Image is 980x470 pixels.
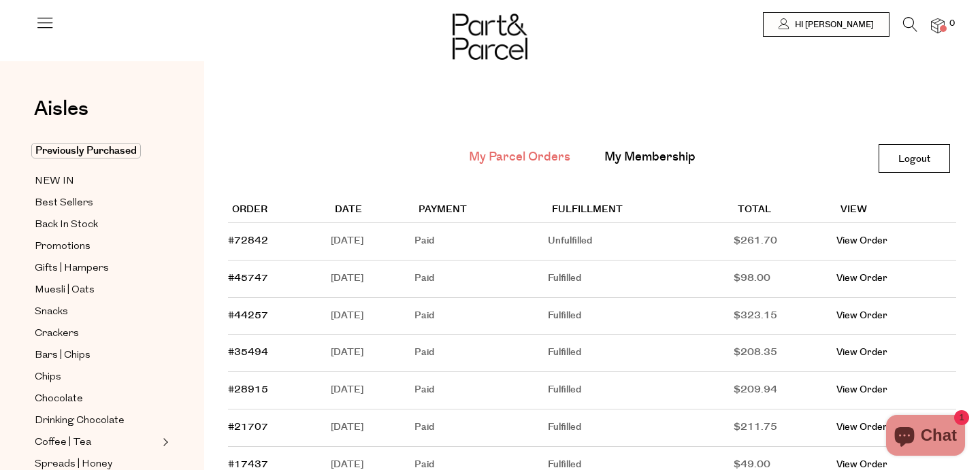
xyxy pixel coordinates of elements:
[414,223,548,261] td: Paid
[228,271,268,285] a: #45747
[34,99,88,133] a: Aisles
[331,198,414,223] th: Date
[31,143,141,158] span: Previously Purchased
[35,435,91,451] span: Coffee | Tea
[414,261,548,298] td: Paid
[331,298,414,335] td: [DATE]
[469,148,570,166] a: My Parcel Orders
[331,223,414,261] td: [DATE]
[734,261,836,298] td: $98.00
[734,198,836,223] th: Total
[734,409,836,447] td: $211.75
[453,14,527,60] img: Part&Parcel
[331,372,414,409] td: [DATE]
[228,198,331,223] th: Order
[414,409,548,447] td: Paid
[35,239,91,255] span: Promotions
[548,198,734,223] th: Fulfillment
[836,383,887,397] a: View Order
[836,420,887,434] a: View Order
[548,261,734,298] td: Fulfilled
[763,12,889,37] a: Hi [PERSON_NAME]
[836,234,887,248] a: View Order
[228,383,268,397] a: #28915
[548,223,734,261] td: Unfulfilled
[836,198,956,223] th: View
[35,326,79,342] span: Crackers
[35,143,159,159] a: Previously Purchased
[35,304,68,320] span: Snacks
[548,372,734,409] td: Fulfilled
[35,195,93,212] span: Best Sellers
[35,173,159,190] a: NEW IN
[35,347,159,364] a: Bars | Chips
[35,195,159,212] a: Best Sellers
[414,198,548,223] th: Payment
[548,409,734,447] td: Fulfilled
[35,369,159,386] a: Chips
[159,434,169,450] button: Expand/Collapse Coffee | Tea
[734,372,836,409] td: $209.94
[35,325,159,342] a: Crackers
[734,298,836,335] td: $323.15
[331,409,414,447] td: [DATE]
[35,412,159,429] a: Drinking Chocolate
[414,372,548,409] td: Paid
[34,94,88,124] span: Aisles
[228,309,268,322] a: #44257
[414,335,548,372] td: Paid
[604,148,696,166] a: My Membership
[548,335,734,372] td: Fulfilled
[35,348,91,364] span: Bars | Chips
[836,271,887,285] a: View Order
[35,369,61,386] span: Chips
[228,420,268,434] a: #21707
[879,144,950,173] a: Logout
[35,216,159,233] a: Back In Stock
[548,298,734,335] td: Fulfilled
[331,261,414,298] td: [DATE]
[35,434,159,451] a: Coffee | Tea
[35,238,159,255] a: Promotions
[35,391,83,407] span: Chocolate
[35,303,159,320] a: Snacks
[734,223,836,261] td: $261.70
[35,217,98,233] span: Back In Stock
[414,298,548,335] td: Paid
[946,18,958,30] span: 0
[882,415,969,459] inbox-online-store-chat: Shopify online store chat
[931,18,945,33] a: 0
[228,234,268,248] a: #72842
[35,173,74,190] span: NEW IN
[734,335,836,372] td: $208.35
[35,282,95,299] span: Muesli | Oats
[836,309,887,322] a: View Order
[228,346,268,359] a: #35494
[836,346,887,359] a: View Order
[35,260,159,277] a: Gifts | Hampers
[791,19,874,31] span: Hi [PERSON_NAME]
[35,261,109,277] span: Gifts | Hampers
[331,335,414,372] td: [DATE]
[35,390,159,407] a: Chocolate
[35,413,125,429] span: Drinking Chocolate
[35,282,159,299] a: Muesli | Oats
